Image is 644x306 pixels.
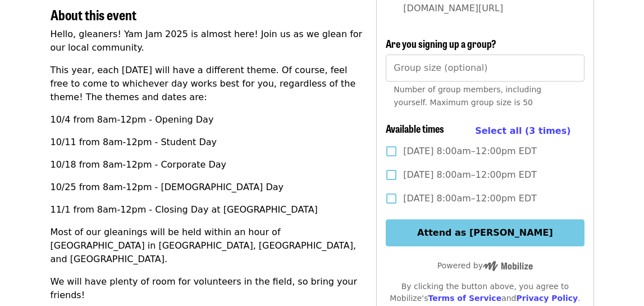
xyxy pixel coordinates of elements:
[51,158,363,172] p: 10/18 from 8am-12pm - Corporate Day
[51,64,363,104] p: This year, each [DATE] will have a different theme. Of course, feel free to come to whichever day...
[51,28,363,55] p: Hello, gleaners! Yam Jam 2025 is almost here! Join us as we glean for our local community.
[386,121,444,136] span: Available times
[51,203,363,217] p: 11/1 from 8am-12pm - Closing Day at [GEOGRAPHIC_DATA]
[403,192,537,205] span: [DATE] 8:00am–12:00pm EDT
[51,226,363,266] p: Most of our gleanings will be held within an hour of [GEOGRAPHIC_DATA] in [GEOGRAPHIC_DATA], [GEO...
[51,275,363,302] p: We will have plenty of room for volunteers in the field, so bring your friends!
[51,181,363,194] p: 10/25 from 8am-12pm - [DEMOGRAPHIC_DATA] Day
[51,113,363,127] p: 10/4 from 8am-12pm - Opening Day
[403,145,537,158] span: [DATE] 8:00am–12:00pm EDT
[437,261,533,270] span: Powered by
[516,294,578,303] a: Privacy Policy
[386,36,496,51] span: Are you signing up a group?
[475,125,570,136] span: Select all (3 times)
[51,136,363,149] p: 10/11 from 8am-12pm - Student Day
[394,85,541,107] span: Number of group members, including yourself. Maximum group size is 50
[386,55,584,82] input: [object Object]
[403,168,537,182] span: [DATE] 8:00am–12:00pm EDT
[428,294,501,303] a: Terms of Service
[475,123,570,139] button: Select all (3 times)
[386,219,584,246] button: Attend as [PERSON_NAME]
[483,261,533,271] img: Powered by Mobilize
[51,4,136,24] span: About this event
